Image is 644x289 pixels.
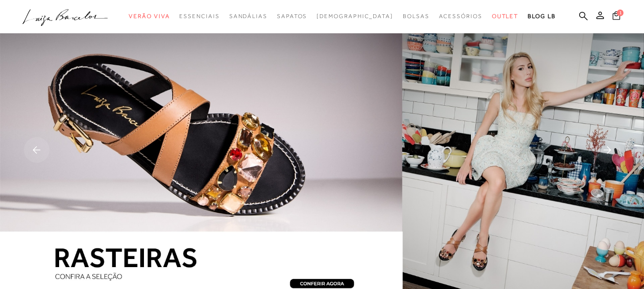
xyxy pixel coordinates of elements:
[229,8,267,25] a: categoryNavScreenReaderText
[492,8,519,25] a: categoryNavScreenReaderText
[492,13,519,20] span: Outlet
[439,13,482,20] span: Acessórios
[317,13,393,20] span: [DEMOGRAPHIC_DATA]
[439,8,482,25] a: categoryNavScreenReaderText
[277,8,307,25] a: categoryNavScreenReaderText
[179,8,219,25] a: categoryNavScreenReaderText
[129,13,170,20] span: Verão Viva
[229,13,267,20] span: Sandálias
[179,13,219,20] span: Essenciais
[277,13,307,20] span: Sapatos
[317,8,393,25] a: noSubCategoriesText
[129,8,170,25] a: categoryNavScreenReaderText
[403,13,429,20] span: Bolsas
[528,8,555,25] a: BLOG LB
[403,8,429,25] a: categoryNavScreenReaderText
[617,10,624,16] span: 1
[528,13,555,20] span: BLOG LB
[610,10,623,23] button: 1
